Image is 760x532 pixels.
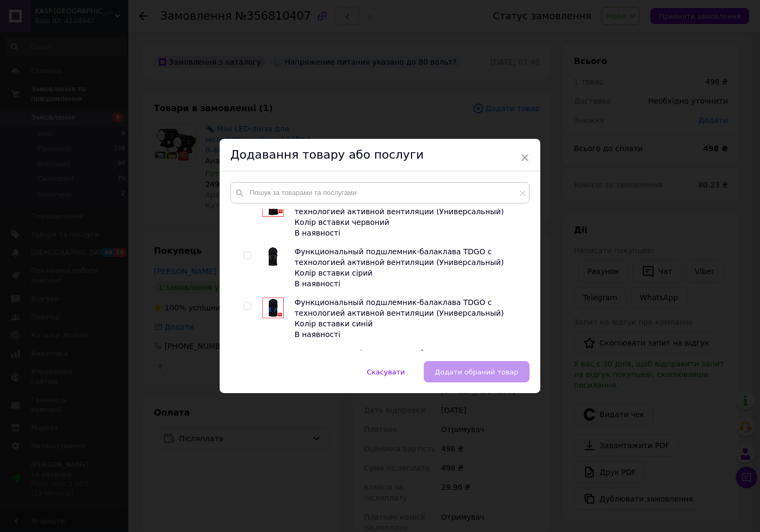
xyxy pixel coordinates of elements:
[262,298,284,318] img: Функциональный подшлемник-балаклава TDGO с технологией активной вентиляции (Универсальный) Колір ...
[294,247,504,277] span: Функциональный подшлемник-балаклава TDGO с технологией активной вентиляции (Универсальный) Колір ...
[230,182,530,204] input: Пошук за товарами та послугами
[520,148,530,167] span: ×
[262,246,284,268] img: Функциональный подшлемник-балаклава TDGO с технологией активной вентиляции (Универсальный) Колір ...
[220,139,540,171] div: Додавання товару або послуги
[294,228,524,238] div: В наявності
[355,361,416,382] button: Скасувати
[367,368,405,376] span: Скасувати
[294,298,504,328] span: Функциональный подшлемник-балаклава TDGO с технологией активной вентиляции (Универсальный) Колір ...
[294,197,504,226] span: Функциональный подшлемник-балаклава TDGO с технологией активной вентиляции (Универсальный) Колір ...
[294,349,504,379] span: Функциональный подшлемник-балаклава TDGO с технологией активной вентиляции (Универсальный) Колір ...
[294,278,524,289] div: В наявності
[294,329,524,340] div: В наявності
